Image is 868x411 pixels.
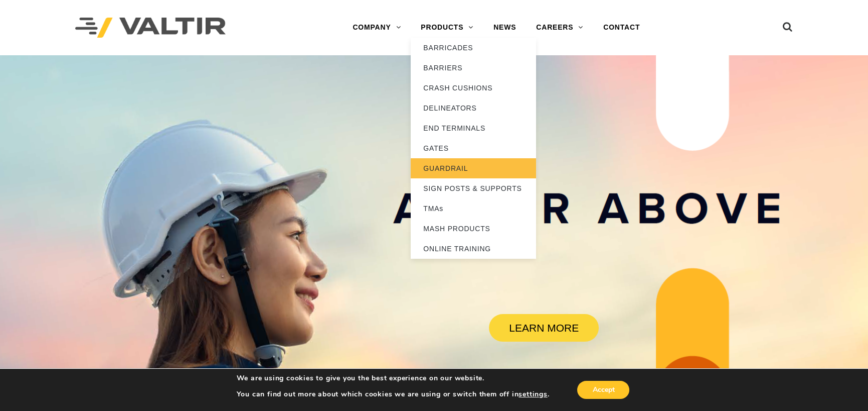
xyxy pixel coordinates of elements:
[411,118,536,138] a: END TERMINALS
[342,18,411,38] a: COMPANY
[489,314,599,342] a: LEARN MORE
[483,18,526,38] a: NEWS
[411,178,536,198] a: SIGN POSTS & SUPPORTS
[411,78,536,98] a: CRASH CUSHIONS
[411,239,536,259] a: ONLINE TRAINING
[577,381,629,399] button: Accept
[237,374,550,383] p: We are using cookies to give you the best experience on our website.
[593,18,650,38] a: CONTACT
[411,138,536,158] a: GATES
[411,58,536,78] a: BARRIERS
[411,158,536,178] a: GUARDRAIL
[237,390,550,399] p: You can find out more about which cookies we are using or switch them off in .
[518,390,547,399] button: settings
[411,18,483,38] a: PRODUCTS
[411,219,536,239] a: MASH PRODUCTS
[75,18,226,38] img: Valtir
[411,198,536,219] a: TMAs
[411,38,536,58] a: BARRICADES
[526,18,593,38] a: CAREERS
[411,98,536,118] a: DELINEATORS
